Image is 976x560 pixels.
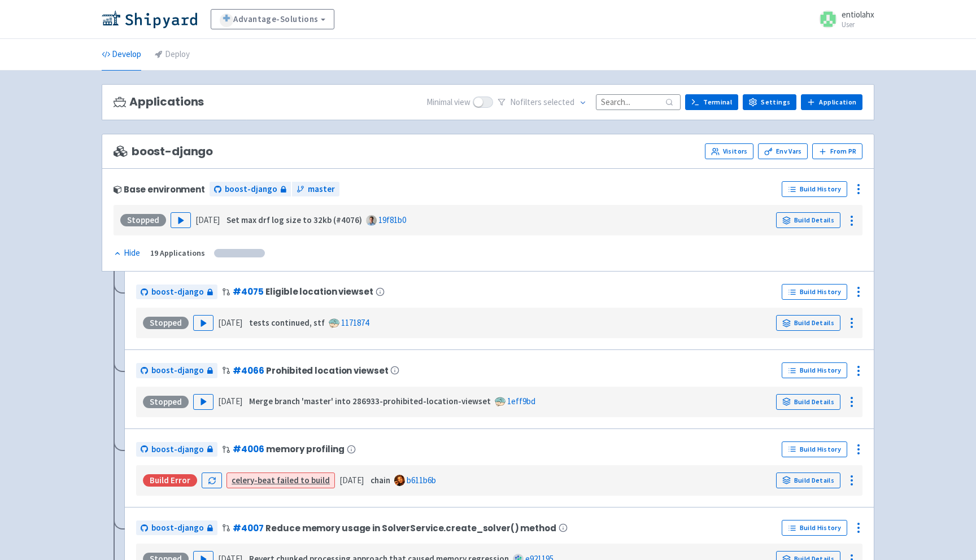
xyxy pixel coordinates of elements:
[265,287,373,296] span: Eligible location viewset
[543,97,574,107] span: selected
[782,441,847,457] a: Build History
[151,522,204,535] span: boost-django
[812,143,862,159] button: From PR
[776,212,840,228] a: Build Details
[102,10,197,28] img: Shipyard logo
[266,444,344,454] span: memory profiling
[225,183,277,196] span: boost-django
[151,364,204,377] span: boost-django
[812,10,874,28] a: entiolahx User
[114,247,140,260] div: Hide
[842,9,874,20] span: entiolahx
[114,185,205,194] div: Base environment
[136,285,217,300] a: boost-django
[136,520,217,536] a: boost-django
[114,145,213,158] span: boost-django
[193,315,213,331] button: Play
[776,473,840,488] a: Build Details
[507,396,535,406] a: 1eff9bd
[705,143,753,159] a: Visitors
[596,94,681,110] input: Search...
[193,394,213,410] button: Play
[210,182,291,197] a: boost-django
[801,94,862,110] a: Application
[339,475,364,485] time: [DATE]
[232,475,275,485] strong: celery-beat
[151,443,204,456] span: boost-django
[378,215,406,225] a: 19f81b0
[341,317,369,328] a: 1171874
[782,284,847,300] a: Build History
[233,443,264,455] a: #4006
[266,366,388,375] span: Prohibited location viewset
[233,522,263,534] a: #4007
[776,315,840,331] a: Build Details
[143,396,189,408] div: Stopped
[426,96,470,109] span: Minimal view
[114,247,141,260] button: Hide
[743,94,796,110] a: Settings
[685,94,738,110] a: Terminal
[407,475,436,485] a: b611b6b
[292,182,339,197] a: master
[308,183,335,196] span: master
[218,396,242,406] time: [DATE]
[143,317,189,329] div: Stopped
[143,474,197,487] div: Build Error
[782,181,847,197] a: Build History
[211,9,334,29] a: Advantage-Solutions
[265,523,556,533] span: Reduce memory usage in SolverService.create_solver() method
[151,286,204,299] span: boost-django
[758,143,808,159] a: Env Vars
[226,215,362,225] strong: Set max drf log size to 32kb (#4076)
[249,396,491,406] strong: Merge branch 'master' into 286933-prohibited-location-viewset
[842,21,874,28] small: User
[171,212,191,228] button: Play
[102,39,141,71] a: Develop
[150,247,205,260] div: 19 Applications
[195,215,220,225] time: [DATE]
[249,317,325,328] strong: tests continued, stf
[776,394,840,410] a: Build Details
[218,317,242,328] time: [DATE]
[782,362,847,378] a: Build History
[371,475,390,485] strong: chain
[136,442,217,457] a: boost-django
[233,286,263,297] a: #4075
[782,520,847,536] a: Build History
[114,95,204,108] h3: Applications
[120,214,166,226] div: Stopped
[232,475,330,485] a: celery-beat failed to build
[155,39,190,71] a: Deploy
[233,365,264,377] a: #4066
[136,363,217,378] a: boost-django
[510,96,574,109] span: No filter s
